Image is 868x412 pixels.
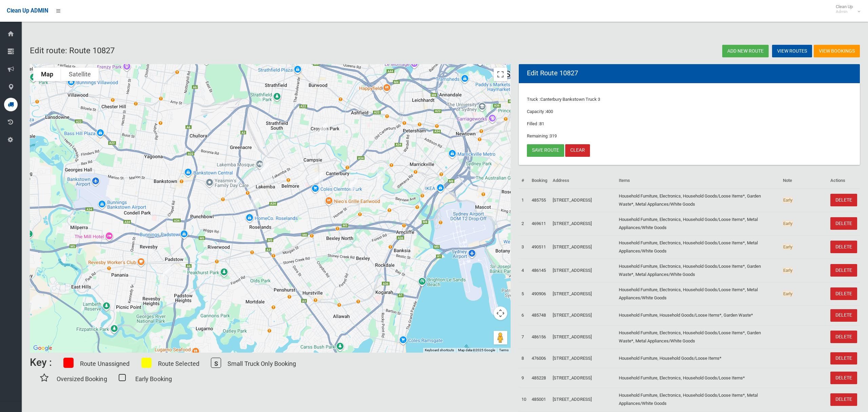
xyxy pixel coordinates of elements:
[550,259,616,282] td: [STREET_ADDRESS]
[783,221,793,226] span: Early
[550,349,616,368] td: [STREET_ADDRESS]
[228,358,296,369] p: Small Truck Only Booking
[832,4,860,14] span: Clean Up
[540,97,600,102] span: Canterbury Bankstown Truck 3
[80,358,130,369] p: Route Unassigned
[529,325,550,349] td: 486156
[160,263,174,280] div: 1/38 Lang Street, PADSTOW NSW 2211
[519,235,529,259] td: 3
[550,388,616,411] td: [STREET_ADDRESS]
[550,188,616,212] td: [STREET_ADDRESS]
[527,132,852,140] p: Remaining :
[539,121,544,126] span: 81
[519,67,586,80] header: Edit Route 10827
[527,108,852,116] p: Capacity :
[830,217,857,230] a: DELETE
[158,358,199,369] p: Route Selected
[830,331,857,343] a: DELETE
[550,325,616,349] td: [STREET_ADDRESS]
[258,160,272,177] div: 30 Wangee Road, LAKEMBA NSW 2195
[529,259,550,282] td: 486145
[519,188,529,212] td: 1
[519,388,529,411] td: 10
[32,344,54,353] img: Google
[529,305,550,325] td: 485748
[783,291,793,297] span: Early
[830,194,857,206] a: DELETE
[616,235,780,259] td: Household Furniture, Electronics, Household Goods/Loose Items*, Metal Appliances/White Goods
[550,235,616,259] td: [STREET_ADDRESS]
[830,372,857,384] a: DELETE
[814,45,860,57] a: View Bookings
[32,344,54,353] a: Click to see this area on Google Maps
[529,349,550,368] td: 476006
[135,373,172,385] p: Early Booking
[616,325,780,349] td: Household Furniture, Electronics, Household Goods/Loose Items*, Garden Waste*, Metal Appliances/W...
[425,348,454,353] button: Keyboard shortcuts
[616,173,780,188] th: Items
[565,144,590,157] a: Clear
[494,68,507,81] button: Toggle fullscreen view
[30,46,441,55] h2: Edit route: Route 10827
[527,95,852,104] p: Truck :
[316,120,330,137] div: 39 Hampton Street, CROYDON PARK NSW 2133
[7,7,48,14] span: Clean Up ADMIN
[312,169,326,186] div: 3 Viking Street, CAMPSIE NSW 2194
[61,68,99,81] button: Show satellite imagery
[616,259,780,282] td: Household Furniture, Electronics, Household Goods/Loose Items*, Garden Waste*, Metal Appliances/W...
[527,120,852,128] p: Filled :
[519,325,529,349] td: 7
[616,188,780,212] td: Household Furniture, Electronics, Household Goods/Loose Items*, Garden Waste*, Metal Appliances/W...
[722,45,769,57] a: Add new route
[519,173,529,188] th: #
[30,357,52,368] h6: Key :
[33,68,61,81] button: Show street map
[830,352,857,365] a: DELETE
[546,109,553,114] span: 400
[616,368,780,388] td: Household Furniture, Electronics, Household Goods/Loose Items*
[529,212,550,235] td: 469611
[519,368,529,388] td: 9
[494,331,507,344] button: Drag Pegman onto the map to open Street View
[519,305,529,325] td: 6
[830,264,857,277] a: DELETE
[836,9,853,14] small: Admin
[550,173,616,188] th: Address
[529,188,550,212] td: 485755
[616,282,780,305] td: Household Furniture, Electronics, Household Goods/Loose Items*, Metal Appliances/White Goods
[772,45,812,57] a: View Routes
[57,373,107,385] p: Oversized Booking
[550,368,616,388] td: [STREET_ADDRESS]
[248,195,261,212] div: 1 Stephenson Street, ROSELANDS NSW 2196
[529,235,550,259] td: 490511
[616,212,780,235] td: Household Furniture, Electronics, Household Goods/Loose Items*, Metal Appliances/White Goods
[830,241,857,253] a: DELETE
[529,173,550,188] th: Booking
[347,175,360,192] div: 69 Richmond Street, EARLWOOD NSW 2206
[616,349,780,368] td: Household Furniture, Household Goods/Loose Items*
[830,393,857,406] a: DELETE
[550,305,616,325] td: [STREET_ADDRESS]
[527,144,564,157] a: Save route
[519,259,529,282] td: 4
[550,133,557,138] span: 319
[519,282,529,305] td: 5
[458,348,495,352] span: Map data ©2025 Google
[830,287,857,300] a: DELETE
[783,267,793,273] span: Early
[780,173,828,188] th: Note
[616,388,780,411] td: Household Furniture, Electronics, Household Goods/Loose Items*, Metal Appliances/White Goods
[550,282,616,305] td: [STREET_ADDRESS]
[828,173,860,188] th: Actions
[830,309,857,322] a: DELETE
[529,368,550,388] td: 485228
[550,212,616,235] td: [STREET_ADDRESS]
[783,197,793,203] span: Early
[499,348,509,352] a: Terms (opens in new tab)
[616,305,780,325] td: Household Furniture, Household Goods/Loose Items*, Garden Waste*
[374,167,388,184] div: 2 Pomroy Avenue, EARLWOOD NSW 2206
[519,349,529,368] td: 8
[529,282,550,305] td: 490906
[494,306,507,320] button: Map camera controls
[783,244,793,250] span: Early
